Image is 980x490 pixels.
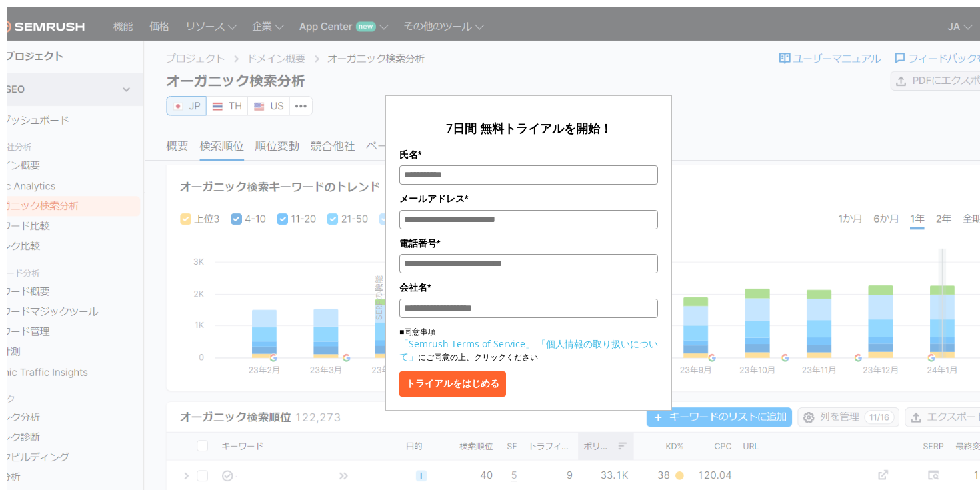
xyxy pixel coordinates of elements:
span: 7日間 無料トライアルを開始！ [446,120,612,136]
label: メールアドレス* [399,191,658,206]
a: 「Semrush Terms of Service」 [399,337,535,350]
p: ■同意事項 にご同意の上、クリックください [399,326,658,363]
a: 「個人情報の取り扱いについて」 [399,337,658,363]
label: 電話番号* [399,236,658,251]
button: トライアルをはじめる [399,371,506,397]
